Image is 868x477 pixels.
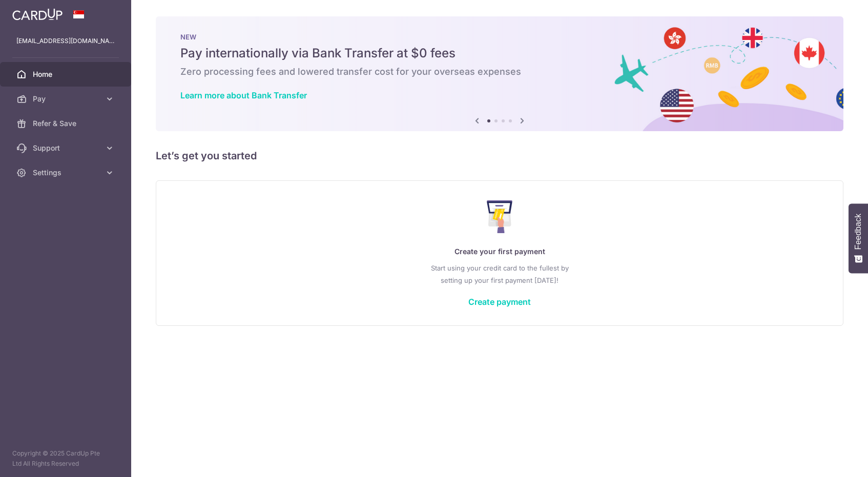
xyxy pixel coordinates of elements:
[468,297,531,307] a: Create payment
[33,69,100,79] span: Home
[177,262,822,286] p: Start using your credit card to the fullest by setting up your first payment [DATE]!
[33,118,100,129] span: Refer & Save
[180,66,819,78] h6: Zero processing fees and lowered transfer cost for your overseas expenses
[849,203,868,273] button: Feedback - Show survey
[854,214,863,250] span: Feedback
[180,45,819,61] h5: Pay internationally via Bank Transfer at $0 fees
[16,36,115,46] p: [EMAIL_ADDRESS][DOMAIN_NAME]
[487,200,513,233] img: Make Payment
[33,168,100,178] span: Settings
[12,8,63,20] img: CardUp
[177,245,822,258] p: Create your first payment
[33,143,100,153] span: Support
[156,148,843,164] h5: Let’s get you started
[180,90,307,100] a: Learn more about Bank Transfer
[33,94,100,104] span: Pay
[180,33,819,41] p: NEW
[156,16,843,131] img: Bank transfer banner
